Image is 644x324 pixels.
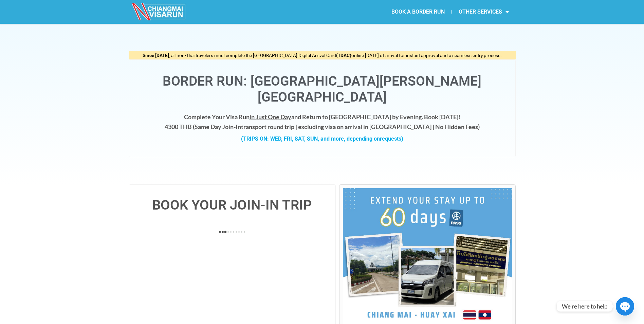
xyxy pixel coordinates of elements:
[322,4,516,20] nav: Menu
[241,136,403,142] strong: (TRIPS ON: WED, FRI, SAT, SUN, and more, depending on
[452,4,516,20] a: OTHER SERVICES
[336,53,351,58] strong: (TDAC)
[380,136,403,142] span: requests)
[250,113,291,121] span: in Just One Day
[136,198,329,212] h4: BOOK YOUR JOIN-IN TRIP
[143,53,502,58] span: , all non-Thai travelers must complete the [GEOGRAPHIC_DATA] Digital Arrival Card online [DATE] o...
[143,53,169,58] strong: Since [DATE]
[195,123,241,130] strong: Same Day Join-In
[136,73,509,105] h1: Border Run: [GEOGRAPHIC_DATA][PERSON_NAME][GEOGRAPHIC_DATA]
[136,112,509,132] h4: Complete Your Visa Run and Return to [GEOGRAPHIC_DATA] by Evening. Book [DATE]! 4300 THB ( transp...
[385,4,452,20] a: BOOK A BORDER RUN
